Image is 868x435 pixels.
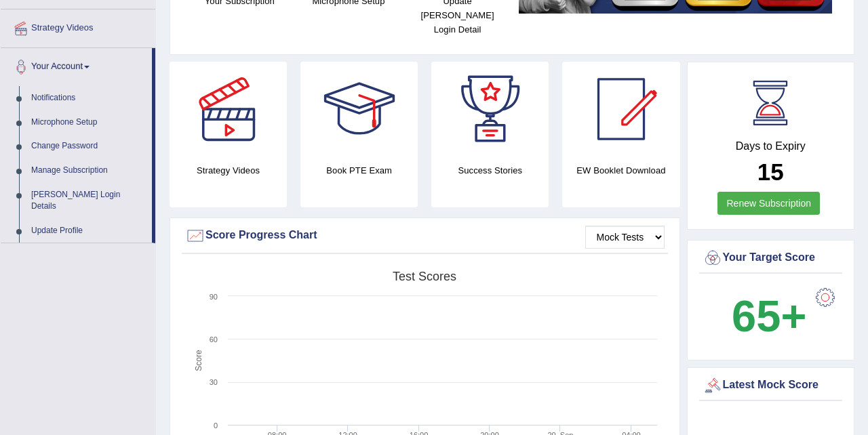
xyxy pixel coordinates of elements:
[210,335,218,344] text: 60
[703,248,840,268] div: Your Target Score
[210,293,218,301] text: 90
[717,192,820,215] a: Renew Subscription
[703,375,840,396] div: Latest Mock Score
[300,163,418,178] h4: Book PTE Exam
[25,219,152,243] a: Update Profile
[25,183,152,219] a: [PERSON_NAME] Login Details
[1,48,152,82] a: Your Account
[393,270,456,283] tspan: Test scores
[25,159,152,183] a: Manage Subscription
[562,163,679,178] h4: EW Booklet Download
[1,9,155,43] a: Strategy Videos
[210,378,218,386] text: 30
[732,291,806,341] b: 65+
[170,163,287,178] h4: Strategy Videos
[214,421,218,430] text: 0
[194,350,203,371] tspan: Score
[185,226,665,246] div: Score Progress Chart
[25,134,152,159] a: Change Password
[431,163,549,178] h4: Success Stories
[757,159,784,185] b: 15
[703,140,840,152] h4: Days to Expiry
[25,86,152,110] a: Notifications
[25,110,152,135] a: Microphone Setup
